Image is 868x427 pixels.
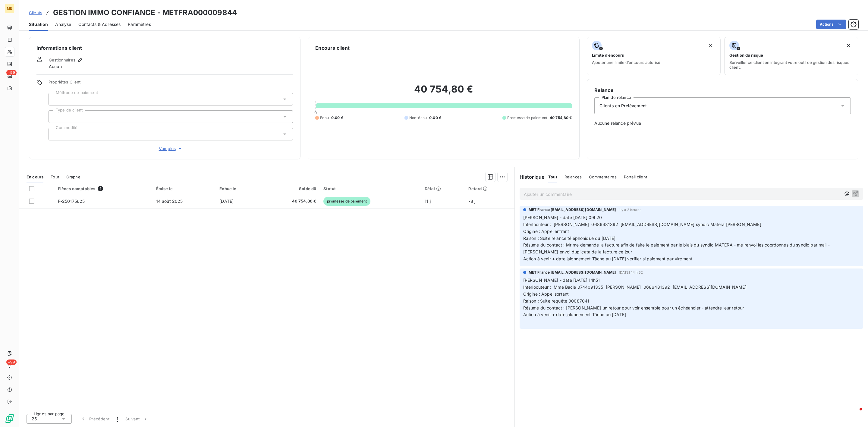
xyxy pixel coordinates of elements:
[36,44,293,52] h6: Informations client
[58,199,85,204] span: F-250175625
[523,222,761,227] span: Interlocuteur : [PERSON_NAME] 0686481392 [EMAIL_ADDRESS][DOMAIN_NAME] syndic Matera [PERSON_NAME]
[29,10,42,15] span: Clients
[594,86,851,94] h6: Relance
[27,174,43,179] span: En cours
[523,236,616,241] span: Raison : Suite relance téléphonique du [DATE]
[624,174,647,179] span: Portail client
[548,174,557,179] span: Tout
[6,359,17,365] span: +99
[425,186,461,191] div: Délai
[113,413,122,425] button: 1
[5,71,14,81] a: +99
[77,413,113,425] button: Précédent
[54,131,58,137] input: Ajouter une valeur
[315,44,350,52] h6: Encours client
[729,60,853,70] span: Surveiller ce client en intégrant votre outil de gestion des risques client.
[523,298,590,303] span: Raison : Suite requête 00087041
[619,208,641,212] span: il y a 2 heures
[565,174,582,179] span: Relances
[219,186,257,191] div: Échue le
[58,186,149,191] div: Pièces comptables
[315,83,572,101] h2: 40 754,80 €
[159,146,183,152] span: Voir plus
[468,199,475,204] span: -8 j
[323,186,417,191] div: Statut
[425,199,431,204] span: 11 j
[32,416,37,422] span: 25
[429,115,441,121] span: 0,00 €
[219,199,234,204] span: [DATE]
[468,186,511,191] div: Retard
[589,174,617,179] span: Commentaires
[156,199,183,204] span: 14 août 2025
[54,96,58,102] input: Ajouter une valeur
[78,21,121,27] span: Contacts & Adresses
[729,53,763,58] span: Gestion du risque
[49,145,293,152] button: Voir plus
[29,21,48,27] span: Situation
[592,53,624,58] span: Limite d’encours
[156,186,212,191] div: Émise le
[599,103,647,109] span: Clients en Prélèvement
[724,37,858,75] button: Gestion du risqueSurveiller ce client en intégrant votre outil de gestion des risques client.
[523,305,744,310] span: Résumé du contact : [PERSON_NAME] un retour pour voir ensemble pour un échéancier - attendre leur...
[592,60,660,65] span: Ajouter une limite d’encours autorisé
[320,115,329,121] span: Échu
[523,242,831,254] span: Résumé du contact : Mr me demande la facture afin de faire le paiement par le biais du syndic MAT...
[550,115,572,121] span: 40 754,80 €
[314,110,317,115] span: 0
[523,229,569,234] span: Origine : Appel entrant
[523,256,692,261] span: Action à venir + date jalonnement Tâche au [DATE] vérifier si paiement par virement
[587,37,721,75] button: Limite d’encoursAjouter une limite d’encours autorisé
[523,284,747,290] span: Interlocuteur : Mme Bacle 0744091335 [PERSON_NAME] 0686481392 [EMAIL_ADDRESS][DOMAIN_NAME]
[122,413,152,425] button: Suivant
[66,174,80,179] span: Graphe
[619,271,643,274] span: [DATE] 14 h 52
[409,115,427,121] span: Non-échu
[49,58,75,62] span: Gestionnaires
[529,207,616,212] span: MET France [EMAIL_ADDRESS][DOMAIN_NAME]
[265,198,316,204] span: 40 754,80 €
[5,4,14,13] div: ME
[323,197,370,206] span: promesse de paiement
[55,21,71,27] span: Analyse
[54,114,58,119] input: Ajouter une valeur
[848,407,862,421] iframe: Intercom live chat
[5,414,14,423] img: Logo LeanPay
[53,7,237,18] h3: GESTION IMMO CONFIANCE - METFRA000009844
[507,115,547,121] span: Promesse de paiement
[515,173,545,181] h6: Historique
[29,10,42,16] a: Clients
[523,291,569,297] span: Origine : Appel sortant
[6,70,17,75] span: +99
[529,270,616,275] span: MET France [EMAIL_ADDRESS][DOMAIN_NAME]
[128,21,151,27] span: Paramètres
[51,174,59,179] span: Tout
[523,215,602,220] span: [PERSON_NAME] - date [DATE] 09h20
[265,186,316,191] div: Solde dû
[816,20,846,29] button: Actions
[331,115,343,121] span: 0,00 €
[98,186,103,191] span: 1
[117,416,118,422] span: 1
[594,120,851,126] span: Aucune relance prévue
[523,278,600,283] span: [PERSON_NAME] - date [DATE] 14h51
[49,64,62,70] span: Aucun
[49,80,293,88] span: Propriétés Client
[523,312,626,317] span: Action à venir + date jalonnement Tâche au [DATE]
